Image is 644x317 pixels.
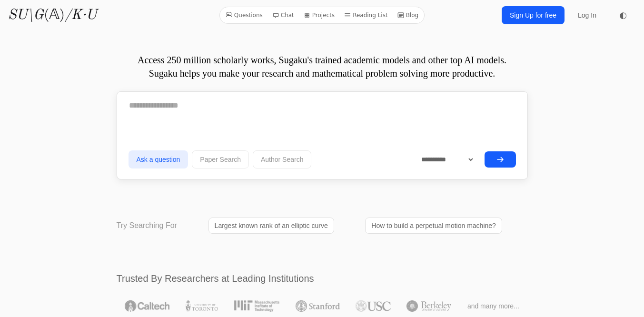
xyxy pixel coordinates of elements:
[192,150,249,168] button: Paper Search
[8,7,97,24] a: SU\G(𝔸)/K·U
[296,300,340,312] img: Stanford
[208,218,334,234] a: Largest known rank of an elliptic curve
[129,150,188,168] button: Ask a question
[117,220,177,231] p: Try Searching For
[614,6,633,25] button: ◐
[125,300,169,312] img: Caltech
[186,300,218,312] img: University of Toronto
[502,6,565,24] a: Sign Up for free
[619,11,627,20] span: ◐
[467,301,519,311] span: and many more...
[406,300,451,312] img: UC Berkeley
[253,150,312,168] button: Author Search
[234,300,279,312] img: MIT
[117,272,528,285] h2: Trusted By Researchers at Leading Institutions
[572,7,602,24] a: Log In
[268,9,298,21] a: Chat
[117,53,528,80] p: Access 250 million scholarly works, Sugaku's trained academic models and other top AI models. Sug...
[65,8,97,22] i: /K·U
[365,218,502,234] a: How to build a perpetual motion machine?
[222,9,267,21] a: Questions
[394,9,423,21] a: Blog
[300,9,338,21] a: Projects
[356,300,390,312] img: USC
[340,9,392,21] a: Reading List
[8,8,44,22] i: SU\G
